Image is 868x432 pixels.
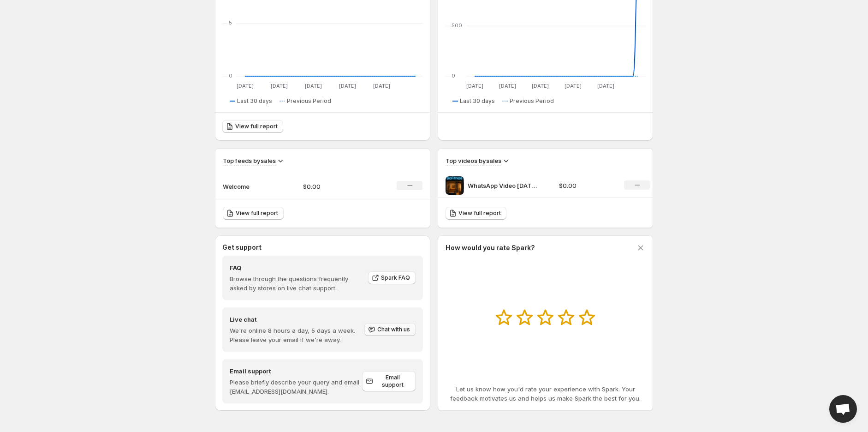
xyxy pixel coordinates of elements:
[235,123,278,130] span: View full report
[460,97,495,105] span: Last 30 days
[230,263,362,272] h4: FAQ
[223,156,276,165] h3: Top feeds by sales
[223,207,284,220] a: View full report
[230,274,362,293] p: Browse through the questions frequently asked by stores on live chat support.
[452,72,455,79] text: 0
[305,83,322,89] text: [DATE]
[287,97,331,105] span: Previous Period
[377,326,410,333] span: Chat with us
[532,83,549,89] text: [DATE]
[230,326,363,344] p: We're online 8 hours a day, 5 days a week. Please leave your email if we're away.
[229,72,232,79] text: 0
[452,22,462,29] text: 500
[339,83,356,89] text: [DATE]
[271,83,288,89] text: [DATE]
[230,366,362,376] h4: Email support
[458,210,501,217] span: View full report
[230,378,362,396] p: Please briefly describe your query and email [EMAIL_ADDRESS][DOMAIN_NAME].
[446,384,645,403] p: Let us know how you'd rate your experience with Spark. Your feedback motivates us and helps us ma...
[565,83,582,89] text: [DATE]
[446,176,464,195] img: WhatsApp Video 2025-09-23 at 70018 PM
[364,323,416,336] button: Chat with us
[368,271,416,284] a: Spark FAQ
[230,315,363,324] h4: Live chat
[303,182,369,191] p: $0.00
[446,156,501,165] h3: Top videos by sales
[237,83,254,89] text: [DATE]
[829,395,857,423] div: Open chat
[510,97,554,105] span: Previous Period
[222,243,262,252] h3: Get support
[223,182,269,191] p: Welcome
[362,371,416,391] a: Email support
[229,19,232,26] text: 5
[236,210,278,217] span: View full report
[373,83,390,89] text: [DATE]
[466,83,483,89] text: [DATE]
[559,181,613,190] p: $0.00
[222,120,283,133] a: View full report
[446,207,506,220] a: View full report
[499,83,516,89] text: [DATE]
[375,374,410,389] span: Email support
[468,181,537,190] p: WhatsApp Video [DATE] at 70018 PM
[597,83,614,89] text: [DATE]
[446,243,535,252] h3: How would you rate Spark?
[237,97,272,105] span: Last 30 days
[381,274,410,282] span: Spark FAQ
